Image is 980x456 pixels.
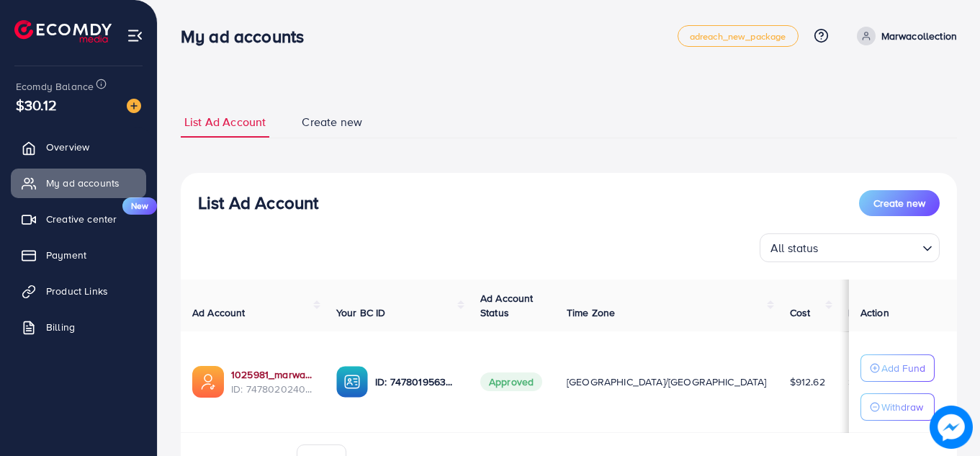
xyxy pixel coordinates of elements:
img: image [930,406,973,449]
img: menu [127,27,143,44]
a: Billing [11,313,146,341]
a: 1025981_marwacollection_1741112277732 [231,367,313,382]
span: Payment [46,248,86,262]
span: Create new [873,196,925,210]
p: Add Fund [881,359,925,377]
a: Marwacollection [851,27,957,45]
span: Billing [46,320,75,334]
button: Withdraw [860,393,935,421]
a: Overview [11,133,146,161]
span: My ad accounts [46,176,120,190]
span: Product Links [46,284,108,298]
span: ID: 7478020240513892368 [231,382,313,396]
span: Ecomdy Balance [16,79,94,94]
span: Approved [480,372,542,391]
span: New [122,197,157,215]
span: Creative center [46,212,117,226]
a: Payment [11,241,146,269]
span: [GEOGRAPHIC_DATA]/[GEOGRAPHIC_DATA] [567,375,767,389]
img: ic-ads-acc.e4c84228.svg [192,366,224,398]
span: List Ad Account [184,114,266,130]
img: logo [14,20,112,43]
p: ID: 7478019563486068752 [375,373,457,390]
span: Action [860,305,889,320]
button: Create new [859,190,940,216]
span: All status [768,238,822,259]
span: Overview [46,140,89,154]
img: ic-ba-acc.ded83a64.svg [336,366,368,398]
div: Search for option [760,233,940,262]
span: Create new [302,114,362,130]
span: Your BC ID [336,305,386,320]
span: $912.62 [790,375,825,389]
input: Search for option [823,235,917,259]
a: My ad accounts [11,169,146,197]
h3: My ad accounts [181,26,315,47]
div: <span class='underline'>1025981_marwacollection_1741112277732</span></br>7478020240513892368 [231,367,313,397]
span: adreach_new_package [690,32,786,41]
span: Time Zone [567,305,615,320]
h3: List Ad Account [198,192,318,213]
span: Ad Account [192,305,246,320]
a: adreach_new_package [678,25,799,47]
a: Creative centerNew [11,205,146,233]
span: $30.12 [16,94,57,115]
span: Ad Account Status [480,291,534,320]
p: Marwacollection [881,27,957,45]
button: Add Fund [860,354,935,382]
img: image [127,99,141,113]
span: Cost [790,305,811,320]
p: Withdraw [881,398,923,416]
a: Product Links [11,277,146,305]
